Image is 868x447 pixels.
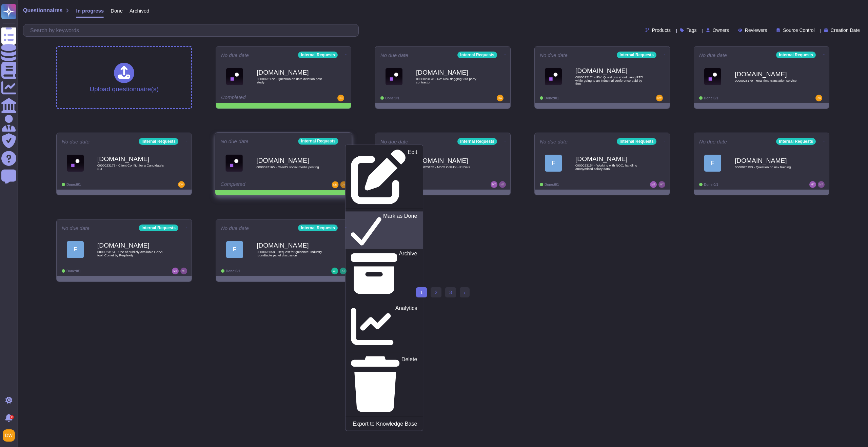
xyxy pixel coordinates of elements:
[545,96,559,100] span: Done: 0/1
[704,68,721,85] img: Logo
[346,419,423,428] a: Export to Knowledge Base
[408,150,417,205] p: Edit
[257,250,324,257] span: 0000023058 - Request for guidance: Industry roundtable panel discussion
[130,8,149,13] span: Archived
[445,287,456,297] a: 3
[256,166,325,169] span: 0000023165 - Client's social media posting
[180,268,187,274] img: user
[416,157,484,164] b: [DOMAIN_NAME]
[497,95,504,101] img: user
[97,156,165,162] b: [DOMAIN_NAME]
[298,52,338,58] div: Internal Requests
[783,28,814,33] span: Source Control
[298,225,338,231] div: Internal Requests
[256,157,325,163] b: [DOMAIN_NAME]
[699,139,727,144] span: No due date
[62,226,90,231] span: No due date
[650,181,657,188] img: user
[10,415,14,419] div: 9+
[545,155,562,172] div: F
[699,53,727,58] span: No due date
[62,139,90,144] span: No due date
[257,69,324,76] b: [DOMAIN_NAME]
[225,154,243,172] img: Logo
[346,211,423,249] a: Mark as Done
[735,71,803,77] b: [DOMAIN_NAME]
[97,250,165,257] span: 0000023151 - Use of publicly available GenAI tool: Comet by Perplexity
[346,249,423,298] a: Archive
[346,148,423,206] a: Edit
[575,76,643,85] span: 0000023174 - FW: Questions about using PTO while going to an industrial conference paid by firm
[178,181,185,188] img: user
[90,63,159,92] div: Upload questionnaire(s)
[540,53,568,58] span: No due date
[687,28,697,33] span: Tags
[226,241,243,258] div: F
[776,138,816,145] div: Internal Requests
[617,138,656,145] div: Internal Requests
[818,181,825,188] img: user
[815,95,822,101] img: user
[457,138,497,145] div: Internal Requests
[617,52,656,58] div: Internal Requests
[399,251,417,297] p: Archive
[704,155,721,172] div: F
[111,8,123,13] span: Done
[575,156,643,162] b: [DOMAIN_NAME]
[776,52,816,58] div: Internal Requests
[809,181,816,188] img: user
[353,421,417,427] p: Export to Knowledge Base
[139,225,178,231] div: Internal Requests
[221,53,249,58] span: No due date
[226,68,243,85] img: Logo
[67,241,84,258] div: F
[540,139,568,144] span: No due date
[226,269,240,273] span: Done: 0/1
[713,28,729,33] span: Owners
[704,183,718,187] span: Done: 0/1
[380,139,408,144] span: No due date
[704,96,718,100] span: Done: 0/1
[735,157,803,164] b: [DOMAIN_NAME]
[416,287,427,297] span: 1
[431,287,441,297] a: 2
[340,181,347,188] img: user
[401,357,417,412] p: Delete
[416,69,484,76] b: [DOMAIN_NAME]
[67,155,84,172] img: Logo
[97,164,165,170] span: 0000023173 - Client Conflict for a Candidate's SO
[221,226,249,231] span: No due date
[221,95,304,101] div: Completed
[457,52,497,58] div: Internal Requests
[66,183,81,187] span: Done: 0/1
[464,290,466,295] span: ›
[385,96,399,100] span: Done: 0/1
[745,28,767,33] span: Reviewers
[76,8,104,13] span: In progress
[416,77,484,84] span: 0000023178 - Re: Risk flagging: 3rd party contractor
[331,268,338,274] img: user
[545,183,559,187] span: Done: 0/1
[545,68,562,85] img: Logo
[575,67,643,74] b: [DOMAIN_NAME]
[3,429,15,442] img: user
[298,138,338,144] div: Internal Requests
[575,164,643,170] span: 0000023154 - Working with NOC, handling anonymized salary data
[139,138,178,145] div: Internal Requests
[257,77,324,84] span: 0000023172 - Question on data deletion post study
[652,28,671,33] span: Products
[257,242,324,249] b: [DOMAIN_NAME]
[1,428,20,443] button: user
[220,139,249,144] span: No due date
[340,268,347,274] img: user
[383,213,417,248] p: Mark as Done
[395,306,417,348] p: Analytics
[499,181,506,188] img: user
[66,269,81,273] span: Done: 0/1
[23,8,62,13] span: Questionnaires
[831,28,860,33] span: Creation Date
[416,166,484,169] span: 0000023155 - M365 CoPilot - PI Data
[97,242,165,249] b: [DOMAIN_NAME]
[346,304,423,349] a: Analytics
[658,181,665,188] img: user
